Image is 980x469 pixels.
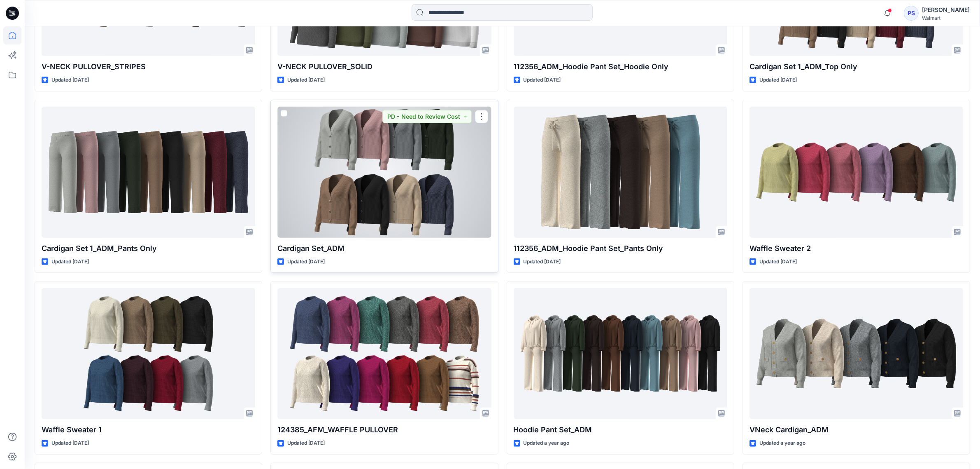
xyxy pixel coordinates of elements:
a: Cardigan Set 1_ADM_Pants Only [42,107,255,238]
p: Waffle Sweater 2 [750,243,963,254]
p: Updated [DATE] [51,76,89,84]
a: Waffle Sweater 2 [750,107,963,238]
div: Walmart [922,15,970,21]
a: Hoodie Pant Set_ADM [514,288,727,419]
p: Updated [DATE] [524,258,561,266]
p: V-NECK PULLOVER_SOLID [277,61,491,73]
p: 124385_AFM_WAFFLE PULLOVER [277,424,491,436]
p: Updated [DATE] [759,76,797,84]
p: Updated [DATE] [287,439,325,448]
p: VNeck Cardigan_ADM [750,424,963,436]
a: VNeck Cardigan_ADM [750,288,963,419]
p: Updated [DATE] [759,258,797,266]
div: PS [904,6,919,21]
a: 112356_ADM_Hoodie Pant Set_Pants Only [514,107,727,238]
p: Updated [DATE] [287,258,325,266]
p: Updated [DATE] [524,76,561,84]
p: Cardigan Set_ADM [277,243,491,254]
p: Updated [DATE] [51,439,89,448]
a: 124385_AFM_WAFFLE PULLOVER [277,288,491,419]
p: Updated [DATE] [287,76,325,84]
p: V-NECK PULLOVER_STRIPES [42,61,255,73]
p: Updated [DATE] [51,258,89,266]
p: Waffle Sweater 1 [42,424,255,436]
p: Updated a year ago [759,439,805,448]
p: 112356_ADM_Hoodie Pant Set_Hoodie Only [514,61,727,73]
a: Cardigan Set_ADM [277,107,491,238]
a: Waffle Sweater 1 [42,288,255,419]
div: [PERSON_NAME] [922,5,970,15]
p: Updated a year ago [524,439,570,448]
p: Hoodie Pant Set_ADM [514,424,727,436]
p: Cardigan Set 1_ADM_Top Only [750,61,963,73]
p: Cardigan Set 1_ADM_Pants Only [42,243,255,254]
p: 112356_ADM_Hoodie Pant Set_Pants Only [514,243,727,254]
